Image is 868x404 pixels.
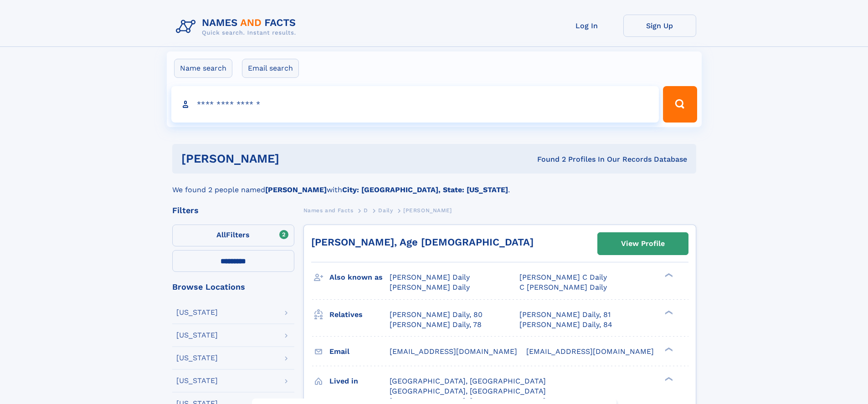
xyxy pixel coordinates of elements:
[329,270,390,285] h3: Also known as
[265,185,327,194] b: [PERSON_NAME]
[176,377,218,384] div: [US_STATE]
[663,86,697,123] button: Search Button
[364,205,368,216] a: D
[176,354,218,362] div: [US_STATE]
[390,310,483,320] a: [PERSON_NAME] Daily, 80
[621,233,665,254] div: View Profile
[526,347,654,356] span: [EMAIL_ADDRESS][DOMAIN_NAME]
[663,272,673,278] div: ❯
[181,153,408,164] h1: [PERSON_NAME]
[390,387,546,395] span: [GEOGRAPHIC_DATA], [GEOGRAPHIC_DATA]
[390,273,470,281] span: [PERSON_NAME] Daily
[663,346,673,352] div: ❯
[550,15,623,37] a: Log In
[663,309,673,315] div: ❯
[390,347,517,356] span: [EMAIL_ADDRESS][DOMAIN_NAME]
[519,283,607,291] span: C [PERSON_NAME] Daily
[519,320,612,330] a: [PERSON_NAME] Daily, 84
[172,206,294,215] div: Filters
[390,377,546,385] span: [GEOGRAPHIC_DATA], [GEOGRAPHIC_DATA]
[172,225,294,246] label: Filters
[171,86,659,123] input: search input
[663,376,673,382] div: ❯
[408,154,687,164] div: Found 2 Profiles In Our Records Database
[378,207,393,214] span: Daily
[311,236,534,248] a: [PERSON_NAME], Age [DEMOGRAPHIC_DATA]
[390,283,470,291] span: [PERSON_NAME] Daily
[176,332,218,339] div: [US_STATE]
[329,373,390,389] h3: Lived in
[303,205,354,216] a: Names and Facts
[519,310,611,320] a: [PERSON_NAME] Daily, 81
[598,233,688,255] a: View Profile
[174,59,232,78] label: Name search
[623,15,696,37] a: Sign Up
[172,15,303,39] img: Logo Names and Facts
[216,230,226,239] span: All
[172,174,696,195] div: We found 2 people named with .
[342,185,508,194] b: City: [GEOGRAPHIC_DATA], State: [US_STATE]
[172,283,294,291] div: Browse Locations
[403,207,452,214] span: [PERSON_NAME]
[519,273,607,281] span: [PERSON_NAME] C Daily
[176,309,218,316] div: [US_STATE]
[329,344,390,359] h3: Email
[364,207,368,214] span: D
[242,59,299,78] label: Email search
[329,307,390,322] h3: Relatives
[378,205,393,216] a: Daily
[390,320,482,330] a: [PERSON_NAME] Daily, 78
